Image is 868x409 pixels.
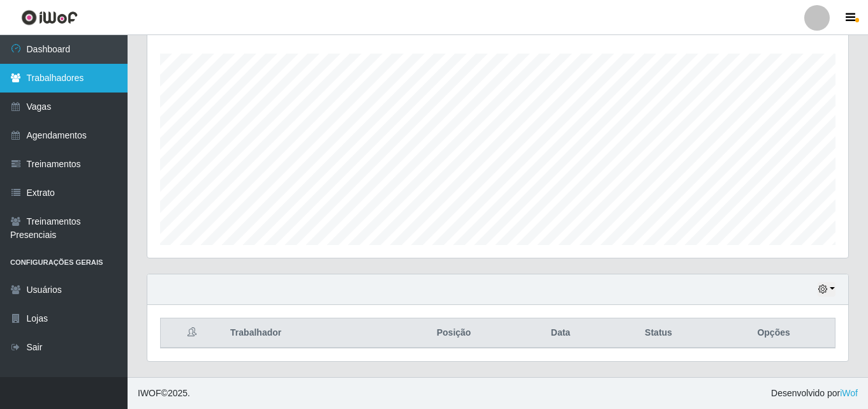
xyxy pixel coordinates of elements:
span: Desenvolvido por [771,387,858,400]
a: iWof [840,388,858,398]
th: Opções [712,318,835,348]
th: Data [517,318,605,348]
img: CoreUI Logo [21,10,78,26]
th: Trabalhador [223,318,391,348]
th: Status [605,318,712,348]
span: © 2025 . [138,387,190,400]
span: IWOF [138,388,161,398]
th: Posição [391,318,517,348]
